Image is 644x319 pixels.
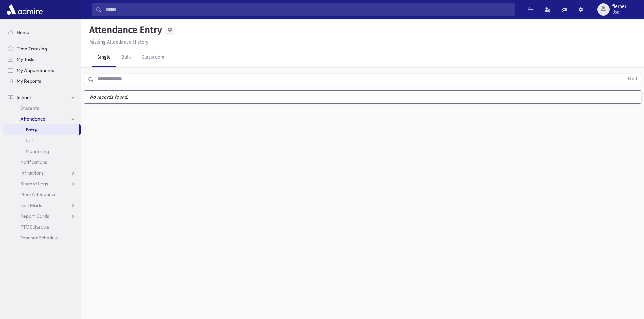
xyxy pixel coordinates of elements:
[3,103,81,113] a: Students
[87,24,162,36] h5: Attendance Entry
[3,211,81,221] a: Report Cards
[17,78,41,84] span: My Reports
[3,113,81,124] a: Attendance
[17,56,35,62] span: My Tasks
[87,39,148,45] a: Missing Attendance History
[26,137,33,143] span: List
[26,127,37,133] span: Entry
[89,39,148,45] u: Missing Attendance History
[84,91,641,103] label: No records found.
[17,46,47,52] span: Time Tracking
[17,29,29,35] span: Home
[20,159,47,165] span: Notifications
[3,189,81,200] a: Meal Attendance
[20,202,43,208] span: Test Marks
[3,92,81,103] a: School
[20,191,57,197] span: Meal Attendance
[624,73,641,85] button: Find
[3,124,79,135] a: Entry
[17,67,54,73] span: My Appointments
[20,181,48,187] span: Student Logs
[26,148,49,154] span: Monitoring
[612,4,626,9] span: flerner
[17,94,31,100] span: School
[20,105,39,111] span: Students
[3,43,81,54] a: Time Tracking
[3,65,81,76] a: My Appointments
[3,232,81,243] a: Teacher Schedule
[5,3,44,16] img: AdmirePro
[20,116,45,122] span: Attendance
[612,9,626,15] span: User
[3,27,81,38] a: Home
[92,48,116,67] a: Single
[116,48,136,67] a: Bulk
[3,146,81,157] a: Monitoring
[20,235,58,241] span: Teacher Schedule
[3,178,81,189] a: Student Logs
[3,54,81,65] a: My Tasks
[3,76,81,86] a: My Reports
[136,48,170,67] a: Classroom
[3,200,81,211] a: Test Marks
[3,221,81,232] a: PTC Schedule
[102,3,514,16] input: Search
[20,213,49,219] span: Report Cards
[20,224,49,230] span: PTC Schedule
[3,157,81,167] a: Notifications
[3,135,81,146] a: List
[20,170,44,176] span: Infractions
[3,167,81,178] a: Infractions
